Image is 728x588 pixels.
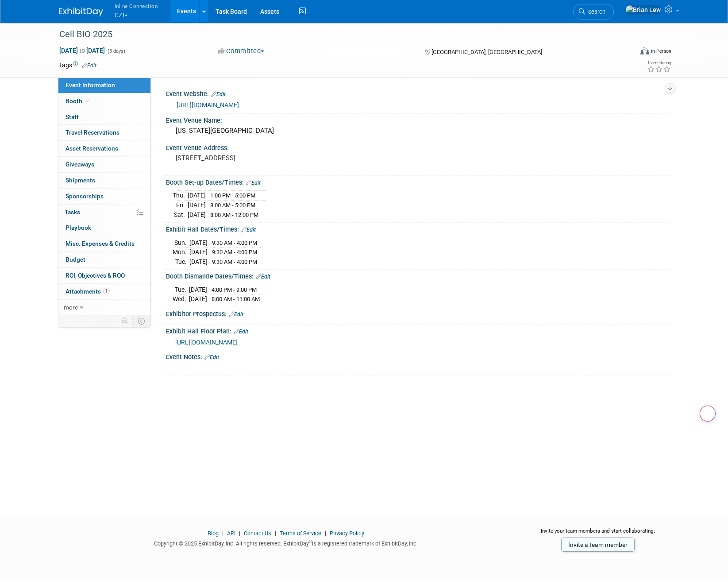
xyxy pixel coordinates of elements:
[65,288,110,295] span: Attachments
[65,113,79,120] span: Staff
[651,48,671,54] div: In-Person
[58,268,150,283] a: ROI, Objectives & ROO
[173,285,189,294] td: Tue.
[59,538,514,548] div: Copyright © 2025 ExhibitDay, Inc. All rights reserved. ExhibitDay is a registered trademark of Ex...
[573,4,614,19] a: Search
[212,259,257,265] span: 9:30 AM - 4:00 PM
[65,193,104,200] span: Sponsorships
[173,248,189,257] td: Mon.
[173,238,189,248] td: Sun.
[210,192,255,199] span: 1:00 PM - 5:00 PM
[244,530,271,537] a: Contact Us
[65,97,92,104] span: Booth
[166,307,670,319] div: Exhibitor Prospectus:
[212,240,257,246] span: 9:30 AM - 4:00 PM
[166,176,670,187] div: Booth Set-up Dates/Times:
[227,530,235,537] a: API
[56,27,620,43] div: Cell BIO 2025
[173,294,189,304] td: Wed.
[58,220,150,236] a: Playbook
[166,141,670,152] div: Event Venue Address:
[103,288,110,294] span: 1
[189,238,208,248] td: [DATE]
[241,227,256,233] a: Edit
[59,46,105,54] span: [DATE] [DATE]
[212,249,257,255] span: 9:30 AM - 4:00 PM
[173,124,663,138] div: [US_STATE][GEOGRAPHIC_DATA]
[173,191,188,201] td: Thu.
[189,257,208,266] td: [DATE]
[59,8,103,16] img: ExhibitDay
[309,539,312,544] sup: ®
[115,1,158,11] span: Inline Connection
[58,205,150,220] a: Tasks
[210,202,255,209] span: 8:00 AM - 5:00 PM
[640,47,649,54] img: Format-Inperson.png
[64,304,78,311] span: more
[166,350,670,362] div: Event Notes:
[65,161,94,168] span: Giveaways
[625,5,661,15] img: Brian Lew
[211,91,226,97] a: Edit
[166,270,670,281] div: Booth Dismantle Dates/Times:
[166,87,670,99] div: Event Website:
[65,272,125,279] span: ROI, Objectives & ROO
[647,61,671,65] div: Event Rating
[208,530,219,537] a: Blog
[65,240,135,247] span: Misc. Expenses & Credits
[65,177,95,184] span: Shipments
[246,180,261,186] a: Edit
[107,48,125,54] span: (3 days)
[210,212,258,218] span: 8:00 AM - 12:00 PM
[58,157,150,172] a: Giveaways
[330,530,364,537] a: Privacy Policy
[58,300,150,315] a: more
[173,210,188,219] td: Sat.
[280,530,321,537] a: Terms of Service
[215,46,268,56] button: Committed
[58,125,150,140] a: Travel Reservations
[166,114,670,125] div: Event Venue Name:
[58,93,150,109] a: Booth
[527,527,670,541] div: Invite your team members and start collaborating:
[273,530,278,537] span: |
[177,101,239,108] a: [URL][DOMAIN_NAME]
[561,538,635,552] a: Invite a team member
[176,154,366,162] pre: [STREET_ADDRESS]
[58,141,150,156] a: Asset Reservations
[65,81,115,89] span: Event Information
[237,530,243,537] span: |
[212,296,260,302] span: 8:00 AM - 11:00 AM
[132,315,150,327] td: Toggle Event Tabs
[431,49,542,55] span: [GEOGRAPHIC_DATA], [GEOGRAPHIC_DATA]
[58,252,150,267] a: Budget
[229,311,243,317] a: Edit
[117,315,133,327] td: Personalize Event Tab Strip
[189,285,207,294] td: [DATE]
[204,354,219,360] a: Edit
[188,201,206,210] td: [DATE]
[58,236,150,251] a: Misc. Expenses & Credits
[323,530,328,537] span: |
[173,257,189,266] td: Tue.
[256,274,270,280] a: Edit
[220,530,226,537] span: |
[188,191,206,201] td: [DATE]
[166,325,670,336] div: Exhibit Hall Floor Plan:
[175,339,238,346] a: [URL][DOMAIN_NAME]
[59,61,96,70] td: Tags
[189,248,208,257] td: [DATE]
[58,109,150,125] a: Staff
[65,129,119,136] span: Travel Reservations
[188,210,206,219] td: [DATE]
[585,8,605,15] span: Search
[581,46,672,59] div: Event Format
[65,256,85,263] span: Budget
[58,173,150,188] a: Shipments
[189,294,207,304] td: [DATE]
[173,201,188,210] td: Fri.
[58,284,150,299] a: Attachments1
[78,47,86,54] span: to
[65,145,118,152] span: Asset Reservations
